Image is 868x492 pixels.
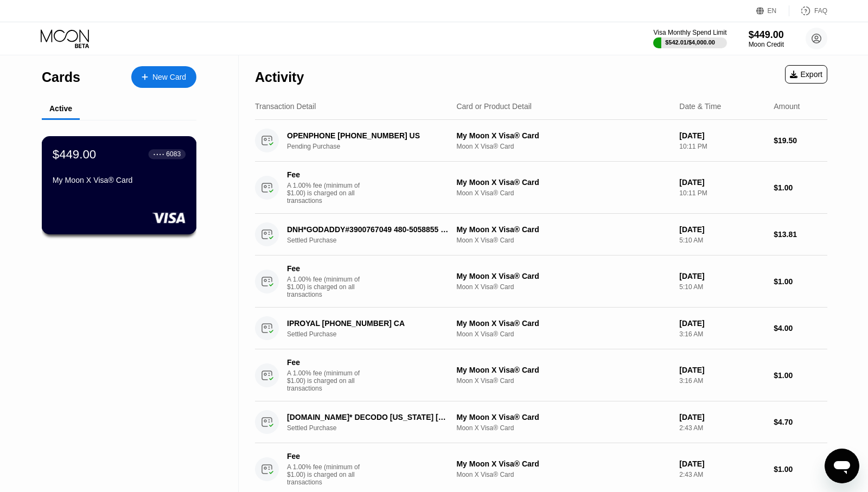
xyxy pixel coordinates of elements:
div: [DATE] [679,319,765,328]
div: Moon X Visa® Card [456,283,671,291]
div: $1.00 [774,465,827,474]
div: Active [49,104,72,113]
div: Visa Monthly Spend Limit [653,29,726,36]
div: FAQ [814,7,827,15]
div: Amount [774,102,800,111]
div: $4.70 [774,418,827,426]
div: Date & Time [679,102,721,111]
div: Export [785,65,827,84]
div: Activity [255,69,304,85]
div: $449.00 [749,29,784,41]
div: IPROYAL [PHONE_NUMBER] CA [287,319,448,328]
div: FeeA 1.00% fee (minimum of $1.00) is charged on all transactionsMy Moon X Visa® CardMoon X Visa® ... [255,255,827,308]
div: A 1.00% fee (minimum of $1.00) is charged on all transactions [287,369,368,392]
div: Pending Purchase [287,143,461,150]
div: $1.00 [774,183,827,192]
div: A 1.00% fee (minimum of $1.00) is charged on all transactions [287,276,368,298]
div: Fee [287,358,363,367]
div: My Moon X Visa® Card [456,366,671,374]
div: [DATE] [679,459,765,468]
div: OPENPHONE [PHONE_NUMBER] USPending PurchaseMy Moon X Visa® CardMoon X Visa® Card[DATE]10:11 PM$19.50 [255,120,827,162]
div: Transaction Detail [255,102,316,111]
div: Moon Credit [749,41,784,48]
div: $4.00 [774,324,827,333]
div: A 1.00% fee (minimum of $1.00) is charged on all transactions [287,182,368,205]
div: [DOMAIN_NAME]* DECODO [US_STATE] [GEOGRAPHIC_DATA]Settled PurchaseMy Moon X Visa® CardMoon X Visa... [255,401,827,443]
div: 2:43 AM [679,424,765,432]
div: OPENPHONE [PHONE_NUMBER] US [287,131,448,140]
div: EN [768,7,777,15]
div: [DATE] [679,413,765,421]
div: 10:11 PM [679,189,765,197]
div: EN [756,5,789,16]
div: 10:11 PM [679,143,765,150]
div: Settled Purchase [287,330,461,338]
div: DNH*GODADDY#3900767049 480-5058855 US [287,225,448,234]
div: Moon X Visa® Card [456,471,671,478]
div: [DATE] [679,225,765,234]
div: Moon X Visa® Card [456,189,671,197]
div: My Moon X Visa® Card [456,178,671,187]
div: New Card [152,73,186,82]
div: $1.00 [774,277,827,286]
div: My Moon X Visa® Card [456,319,671,328]
div: My Moon X Visa® Card [456,459,671,468]
div: Moon X Visa® Card [456,237,671,244]
div: 3:16 AM [679,330,765,338]
div: $1.00 [774,371,827,380]
div: A 1.00% fee (minimum of $1.00) is charged on all transactions [287,463,368,486]
div: $19.50 [774,136,827,145]
div: [DOMAIN_NAME]* DECODO [US_STATE] [GEOGRAPHIC_DATA] [287,413,448,421]
div: 5:10 AM [679,237,765,244]
div: 6083 [166,150,181,158]
div: [DATE] [679,366,765,374]
div: My Moon X Visa® Card [456,272,671,280]
div: Fee [287,452,363,461]
div: New Card [131,66,196,88]
div: 2:43 AM [679,471,765,478]
div: ● ● ● ● [154,152,164,156]
div: 5:10 AM [679,283,765,291]
div: FeeA 1.00% fee (minimum of $1.00) is charged on all transactionsMy Moon X Visa® CardMoon X Visa® ... [255,162,827,214]
div: My Moon X Visa® Card [456,131,671,140]
div: FAQ [789,5,827,16]
div: Moon X Visa® Card [456,377,671,385]
div: My Moon X Visa® Card [53,176,186,184]
div: Export [790,70,822,79]
div: Moon X Visa® Card [456,143,671,150]
div: IPROYAL [PHONE_NUMBER] CASettled PurchaseMy Moon X Visa® CardMoon X Visa® Card[DATE]3:16 AM$4.00 [255,308,827,349]
div: $449.00Moon Credit [749,29,784,48]
div: 3:16 AM [679,377,765,385]
div: Settled Purchase [287,424,461,432]
div: [DATE] [679,178,765,187]
div: Visa Monthly Spend Limit$542.01/$4,000.00 [653,29,726,48]
div: DNH*GODADDY#3900767049 480-5058855 USSettled PurchaseMy Moon X Visa® CardMoon X Visa® Card[DATE]5... [255,214,827,255]
div: [DATE] [679,131,765,140]
div: My Moon X Visa® Card [456,225,671,234]
div: Card or Product Detail [456,102,532,111]
div: $449.00● ● ● ●6083My Moon X Visa® Card [42,137,196,234]
div: FeeA 1.00% fee (minimum of $1.00) is charged on all transactionsMy Moon X Visa® CardMoon X Visa® ... [255,349,827,401]
div: My Moon X Visa® Card [456,413,671,421]
iframe: Button to launch messaging window, conversation in progress [825,449,859,483]
div: $449.00 [53,147,96,161]
div: Settled Purchase [287,237,461,244]
div: $542.01 / $4,000.00 [665,39,715,46]
div: Moon X Visa® Card [456,424,671,432]
div: Fee [287,264,363,273]
div: Cards [42,69,80,85]
div: $13.81 [774,230,827,239]
div: [DATE] [679,272,765,280]
div: Moon X Visa® Card [456,330,671,338]
div: Fee [287,170,363,179]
